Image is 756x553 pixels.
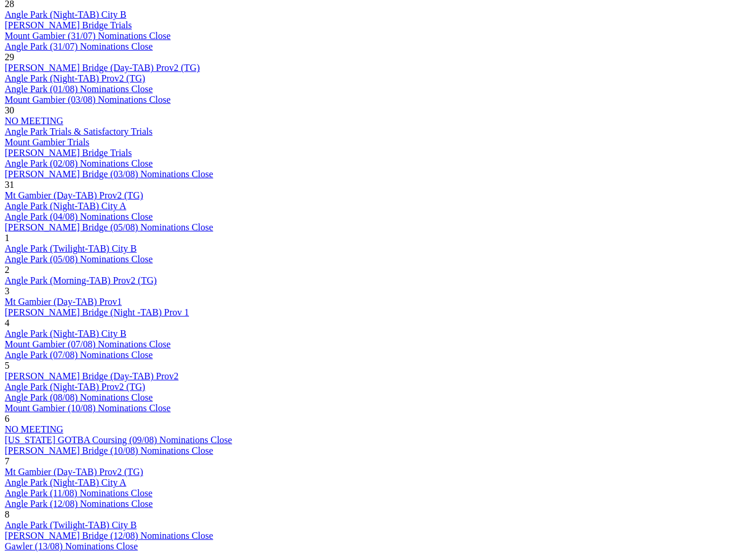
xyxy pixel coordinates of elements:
[5,137,89,147] a: Mount Gambier Trials
[5,212,153,222] a: Angle Park (04/08) Nominations Close
[5,414,9,424] span: 6
[5,467,143,477] a: Mt Gambier (Day-TAB) Prov2 (TG)
[5,403,171,413] a: Mount Gambier (10/08) Nominations Close
[5,297,122,307] a: Mt Gambier (Day-TAB) Prov1
[5,201,126,211] a: Angle Park (Night-TAB) City A
[5,254,153,264] a: Angle Park (05/08) Nominations Close
[5,275,157,285] a: Angle Park (Morning-TAB) Prov2 (TG)
[5,435,232,445] a: [US_STATE] GOTBA Coursing (09/08) Nominations Close
[5,286,9,296] span: 3
[5,73,145,83] a: Angle Park (Night-TAB) Prov2 (TG)
[5,169,213,179] a: [PERSON_NAME] Bridge (03/08) Nominations Close
[5,243,136,253] a: Angle Park (Twilight-TAB) City B
[5,488,152,498] a: Angle Park (11/08) Nominations Close
[5,520,136,530] a: Angle Park (Twilight-TAB) City B
[5,445,213,456] a: [PERSON_NAME] Bridge (10/08) Nominations Close
[5,148,132,158] a: [PERSON_NAME] Bridge Trials
[5,382,145,392] a: Angle Park (Night-TAB) Prov2 (TG)
[5,52,14,62] span: 29
[5,456,9,466] span: 7
[5,541,138,551] a: Gawler (13/08) Nominations Close
[5,41,153,51] a: Angle Park (31/07) Nominations Close
[5,328,126,339] a: Angle Park (Night-TAB) City B
[5,9,126,19] a: Angle Park (Night-TAB) City B
[5,424,63,434] a: NO MEETING
[5,95,171,105] a: Mount Gambier (03/08) Nominations Close
[5,222,213,232] a: [PERSON_NAME] Bridge (05/08) Nominations Close
[5,105,14,115] span: 30
[5,233,9,243] span: 1
[5,360,9,370] span: 5
[5,477,126,487] a: Angle Park (Night-TAB) City A
[5,190,143,200] a: Mt Gambier (Day-TAB) Prov2 (TG)
[5,31,171,41] a: Mount Gambier (31/07) Nominations Close
[5,509,9,519] span: 8
[5,339,171,349] a: Mount Gambier (07/08) Nominations Close
[5,531,213,541] a: [PERSON_NAME] Bridge (12/08) Nominations Close
[5,20,132,30] a: [PERSON_NAME] Bridge Trials
[5,158,153,168] a: Angle Park (02/08) Nominations Close
[5,499,153,509] a: Angle Park (12/08) Nominations Close
[5,371,178,381] a: [PERSON_NAME] Bridge (Day-TAB) Prov2
[5,126,152,136] a: Angle Park Trials & Satisfactory Trials
[5,392,153,402] a: Angle Park (08/08) Nominations Close
[5,116,63,126] a: NO MEETING
[5,84,153,94] a: Angle Park (01/08) Nominations Close
[5,307,189,317] a: [PERSON_NAME] Bridge (Night -TAB) Prov 1
[5,318,9,328] span: 4
[5,180,14,190] span: 31
[5,265,9,275] span: 2
[5,63,200,73] a: [PERSON_NAME] Bridge (Day-TAB) Prov2 (TG)
[5,350,153,360] a: Angle Park (07/08) Nominations Close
